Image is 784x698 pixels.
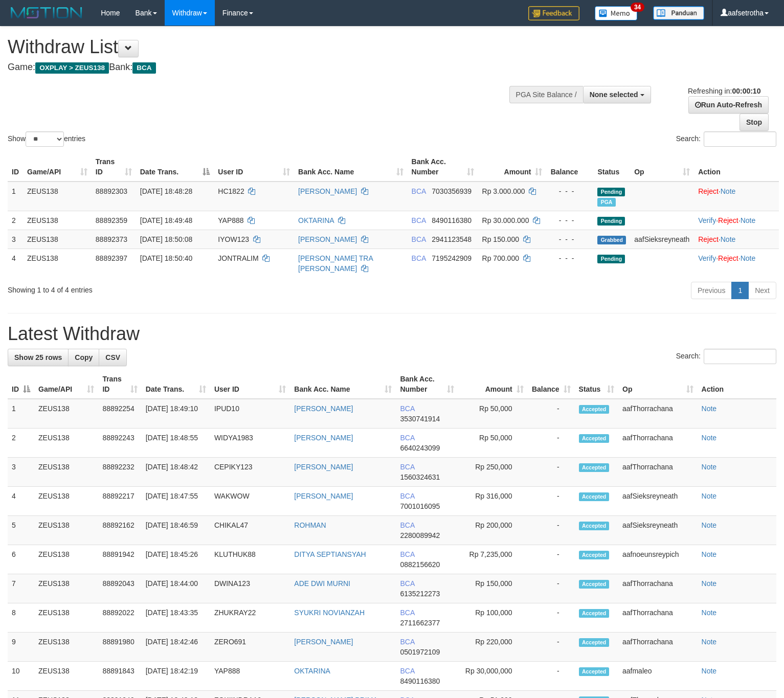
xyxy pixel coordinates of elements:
td: ZEUS138 [34,603,98,633]
td: [DATE] 18:44:00 [142,574,210,603]
td: [DATE] 18:48:55 [142,429,210,458]
img: MOTION_logo.png [8,5,85,20]
span: Accepted [579,551,610,559]
td: ZEUS138 [23,249,92,278]
span: Copy 0501972109 to clipboard [400,648,440,656]
th: Trans ID: activate to sort column ascending [98,370,141,399]
td: [DATE] 18:46:59 [142,516,210,545]
td: 4 [8,487,34,516]
th: User ID: activate to sort column ascending [214,152,294,182]
span: Pending [597,255,625,263]
a: Verify [698,254,716,262]
span: [DATE] 18:50:08 [140,235,192,243]
a: Stop [740,114,769,131]
div: - - - [550,253,589,263]
div: - - - [550,234,589,244]
td: [DATE] 18:42:46 [142,633,210,662]
span: Copy 0882156620 to clipboard [400,560,440,569]
a: Note [702,463,717,471]
td: CHIKAL47 [210,516,290,545]
th: Date Trans.: activate to sort column ascending [142,370,210,399]
span: BCA [412,187,426,195]
a: [PERSON_NAME] TRA [PERSON_NAME] [298,254,373,273]
td: [DATE] 18:43:35 [142,603,210,633]
span: BCA [400,492,414,500]
td: - [528,603,575,633]
td: YAP888 [210,662,290,691]
span: HC1822 [218,187,244,195]
a: Note [741,254,756,262]
span: BCA [400,550,414,558]
td: Rp 50,000 [458,399,528,429]
span: Copy 7001016095 to clipboard [400,502,440,510]
span: BCA [132,62,155,74]
span: BCA [400,434,414,442]
span: Copy 2711662377 to clipboard [400,619,440,627]
span: Copy 7030356939 to clipboard [432,187,472,195]
span: BCA [400,404,414,413]
span: Copy 6135212273 to clipboard [400,590,440,598]
td: - [528,516,575,545]
a: Reject [698,235,719,243]
td: · [694,230,779,249]
div: - - - [550,186,589,196]
th: Op: activate to sort column ascending [618,370,698,399]
a: Note [702,579,717,588]
input: Search: [704,349,776,364]
th: Amount: activate to sort column ascending [478,152,547,182]
th: Bank Acc. Number: activate to sort column ascending [408,152,478,182]
td: aafThorrachana [618,429,698,458]
span: Show 25 rows [14,353,62,362]
a: Run Auto-Refresh [688,96,769,114]
img: panduan.png [653,6,704,20]
span: OXPLAY > ZEUS138 [35,62,109,74]
td: 88891942 [98,545,141,574]
a: OKTARINA [294,667,330,675]
span: Refreshing in: [688,87,760,95]
th: Bank Acc. Number: activate to sort column ascending [396,370,458,399]
td: Rp 100,000 [458,603,528,633]
span: 88892373 [96,235,127,243]
span: Copy 6640243099 to clipboard [400,444,440,452]
td: - [528,633,575,662]
td: 1 [8,399,34,429]
td: 88892162 [98,516,141,545]
th: User ID: activate to sort column ascending [210,370,290,399]
a: [PERSON_NAME] [294,638,353,646]
td: Rp 250,000 [458,458,528,487]
a: [PERSON_NAME] [294,434,353,442]
a: 1 [731,282,749,299]
td: 88892243 [98,429,141,458]
td: [DATE] 18:42:19 [142,662,210,691]
td: Rp 150,000 [458,574,528,603]
td: ZEUS138 [34,633,98,662]
button: None selected [583,86,651,103]
td: aafSieksreyneath [618,516,698,545]
span: BCA [400,638,414,646]
a: Note [721,235,736,243]
td: WAKWOW [210,487,290,516]
a: [PERSON_NAME] [294,463,353,471]
th: Amount: activate to sort column ascending [458,370,528,399]
a: Reject [718,216,738,224]
span: Copy 7195242909 to clipboard [432,254,472,262]
span: Marked by aafnoeunsreypich [597,198,615,207]
td: aafThorrachana [618,633,698,662]
span: Copy 8490116380 to clipboard [432,216,472,224]
div: PGA Site Balance / [509,86,583,103]
span: JONTRALIM [218,254,258,262]
td: 88892022 [98,603,141,633]
a: Note [721,187,736,195]
td: · · [694,249,779,278]
td: 1 [8,182,23,211]
span: Copy [75,353,93,362]
td: ZEUS138 [34,574,98,603]
span: Accepted [579,580,610,589]
span: BCA [400,609,414,617]
td: 4 [8,249,23,278]
a: Note [702,434,717,442]
span: Accepted [579,492,610,501]
span: [DATE] 18:49:48 [140,216,192,224]
span: IYOW123 [218,235,249,243]
td: ZEUS138 [34,516,98,545]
